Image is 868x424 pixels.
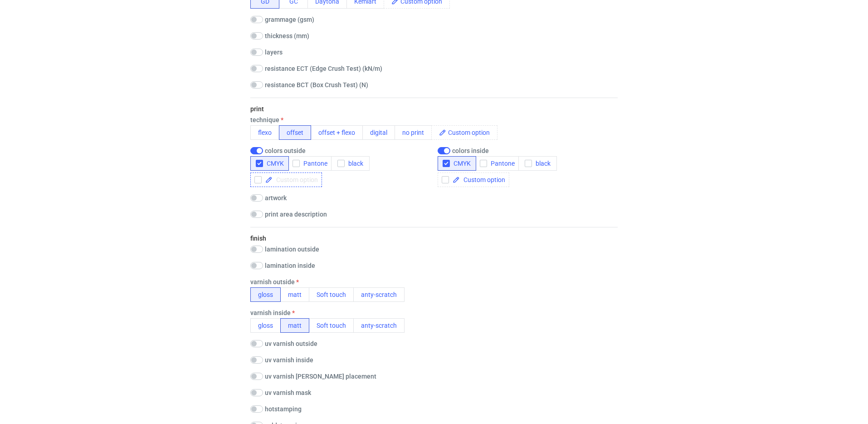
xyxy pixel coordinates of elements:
label: hotstamping [265,405,302,413]
label: finish [250,235,266,242]
span: black [345,160,363,167]
button: Soft touch [309,318,354,333]
button: Pantone [476,156,519,171]
span: CMYK [263,160,284,167]
label: uv varnish outside [265,340,317,347]
button: CMYK [438,156,476,171]
label: lamination outside [265,246,319,253]
label: colors inside [452,147,489,154]
span: black [532,160,551,167]
button: offset [279,125,311,140]
label: print [250,105,264,113]
button: CMYK [250,156,289,171]
button: flexo [250,125,279,140]
label: grammage (gsm) [265,16,314,23]
button: no print [395,125,432,140]
label: uv varnish [PERSON_NAME] placement [265,373,376,380]
button: gloss [250,318,281,333]
label: colors outside [265,147,306,154]
button: matt [280,287,309,302]
label: print area description [265,211,327,218]
button: offset + flexo [311,125,363,140]
span: Pantone [487,160,515,167]
label: thickness (mm) [265,32,309,39]
label: lamination inside [265,262,315,269]
button: black [331,156,370,171]
button: Pantone [288,156,332,171]
button: Soft touch [309,287,354,302]
span: CMYK [450,160,471,167]
button: digital [362,125,395,140]
label: layers [265,49,283,56]
label: uv varnish mask [265,389,311,396]
label: uv varnish inside [265,356,313,364]
label: artwork [265,194,287,202]
button: black [518,156,557,171]
label: resistance ECT (Edge Crush Test) (kN/m) [265,65,382,72]
button: matt [280,318,309,333]
button: anty-scratch [353,318,405,333]
label: varnish inside [250,309,295,316]
button: gloss [250,287,281,302]
span: Pantone [300,160,327,167]
label: resistance BCT (Box Crush Test) (N) [265,81,368,89]
label: technique [250,116,283,123]
label: varnish outside [250,278,299,286]
button: anty-scratch [353,287,405,302]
